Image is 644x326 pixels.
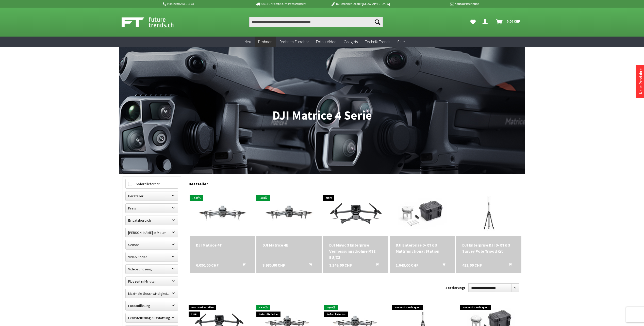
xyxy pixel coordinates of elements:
[323,194,388,231] img: DJI Mavic 3E
[126,265,178,274] label: Videoauflösung
[396,242,449,254] div: DJI Enterprise D-RTK 3 Multifunctional Station
[329,242,382,260] div: DJI Mavic 3 Enterprise Vermessungsdrohne M3E EU/C2
[329,262,352,268] span: 3.149,00 CHF
[340,37,361,47] a: Gadgets
[503,262,515,269] button: In den Warenkorb
[462,242,515,254] div: DJI Enterprise DJI D-RTK 3 Survey Pole Tripod Kit
[126,301,178,310] label: Fotoauflösung
[321,1,400,7] p: DJI Drohnen Dealer [GEOGRAPHIC_DATA]
[241,1,321,7] p: Bis 16 Uhr bestellt, morgen geliefert.
[241,37,255,47] a: Neu
[126,191,178,201] label: Hersteller
[126,216,178,225] label: Einsatzbereich
[258,39,272,44] span: Drohnen
[189,176,522,189] div: Bestseller
[458,190,519,236] img: DJI Enterprise DJI D-RTK 3 Survey Pole Tripod Kit
[190,194,255,231] img: DJI Matrice 4T
[312,37,340,47] a: Foto + Video
[480,17,492,27] a: Dein Konto
[400,1,479,7] p: Kauf auf Rechnung
[392,190,453,236] img: DJI Enterprise D-RTK 3 Multifunctional Station
[196,242,249,248] div: DJI Matrice 4T
[445,284,465,292] label: Sortierung:
[122,16,185,28] img: Shop Futuretrends - zur Startseite wechseln
[361,37,394,47] a: Technik-Trends
[256,194,322,231] img: DJI Matrice 4E
[394,37,408,47] a: Sale
[303,262,315,269] button: In den Warenkorb
[244,39,251,44] span: Neu
[196,262,219,268] span: 6.090,00 CHF
[126,252,178,262] label: Video Codec
[462,242,515,254] a: DJI Enterprise DJI D-RTK 3 Survey Pole Tripod Kit 411,00 CHF In den Warenkorb
[462,262,482,268] span: 411,00 CHF
[236,262,249,269] button: In den Warenkorb
[262,242,316,248] div: DJI Matrice 4E
[196,242,249,248] a: DJI Matrice 4T 6.090,00 CHF In den Warenkorb
[262,242,316,248] a: DJI Matrice 4E 3.985,00 CHF In den Warenkorb
[123,109,522,122] h1: DJI Matrice 4 Serie
[436,262,448,269] button: In den Warenkorb
[262,262,285,268] span: 3.985,00 CHF
[279,39,309,44] span: Drohnen Zubehör
[126,228,178,237] label: Maximale Flughöhe in Meter
[507,17,520,25] span: 0,00 CHF
[162,1,241,7] p: Hotline 032 511 11 03
[344,39,358,44] span: Gadgets
[638,68,643,94] a: Neue Produkte
[276,37,312,47] a: Drohnen Zubehör
[468,17,478,27] a: Meine Favoriten
[370,262,382,269] button: In den Warenkorb
[396,262,418,268] span: 1.643,00 CHF
[316,39,337,44] span: Foto + Video
[397,39,405,44] span: Sale
[372,17,383,27] button: Suchen
[126,289,178,298] label: Maximale Geschwindigkeit in km/h
[396,242,449,254] a: DJI Enterprise D-RTK 3 Multifunctional Station 1.643,00 CHF In den Warenkorb
[249,17,383,27] input: Produkt, Marke, Kategorie, EAN, Artikelnummer…
[494,17,523,27] a: Warenkorb
[365,39,390,44] span: Technik-Trends
[126,277,178,286] label: Flugzeit in Minuten
[126,204,178,213] label: Preis
[255,37,276,47] a: Drohnen
[126,313,178,322] label: Fernsteuerung Ausstattung
[329,242,382,260] a: DJI Mavic 3 Enterprise Vermessungsdrohne M3E EU/C2 3.149,00 CHF In den Warenkorb
[126,240,178,249] label: Sensor
[126,179,178,188] label: Sofort lieferbar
